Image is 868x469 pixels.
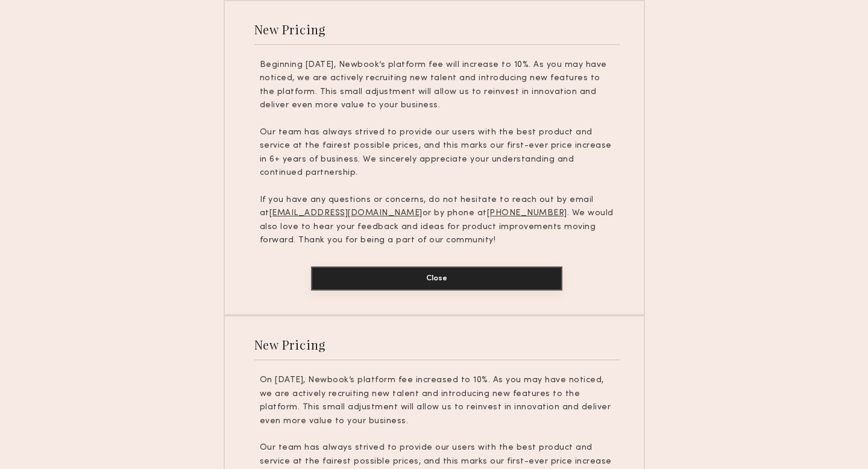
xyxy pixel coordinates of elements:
div: New Pricing [254,21,326,37]
p: If you have any questions or concerns, do not hesitate to reach out by email at or by phone at . ... [260,194,614,248]
u: [EMAIL_ADDRESS][DOMAIN_NAME] [269,209,423,217]
p: Beginning [DATE], Newbook’s platform fee will increase to 10%. As you may have noticed, we are ac... [260,58,614,113]
div: New Pricing [254,336,326,353]
p: Our team has always strived to provide our users with the best product and service at the fairest... [260,126,614,180]
p: On [DATE], Newbook’s platform fee increased to 10%. As you may have noticed, we are actively recr... [260,374,614,428]
button: Close [311,266,562,291]
u: [PHONE_NUMBER] [487,209,567,217]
